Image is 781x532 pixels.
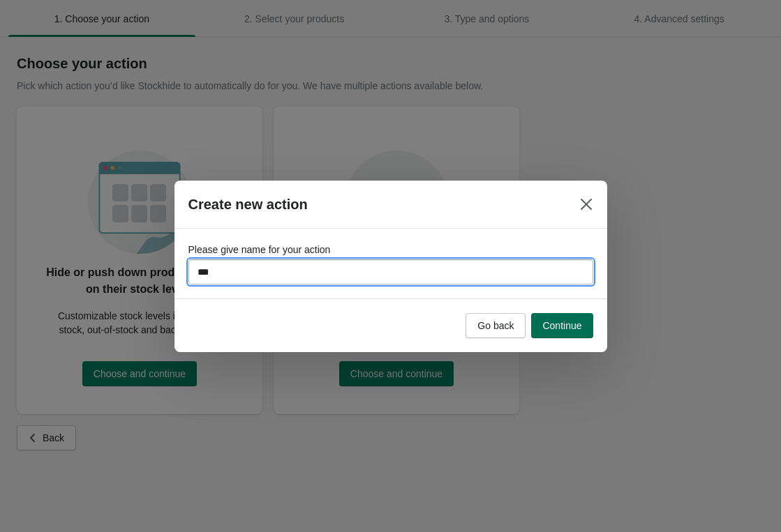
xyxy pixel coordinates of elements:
[477,320,514,331] span: Go back
[188,196,308,213] h2: Create new action
[574,192,599,217] button: Close
[542,320,581,331] span: Continue
[466,313,526,338] button: Go back
[188,244,331,255] span: Please give name for your action
[531,313,593,338] button: Continue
